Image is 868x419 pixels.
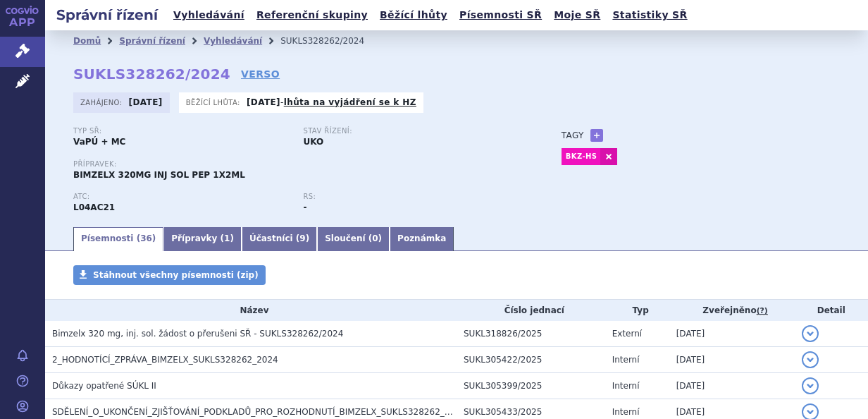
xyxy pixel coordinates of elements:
[73,265,266,285] a: Stáhnout všechny písemnosti (zip)
[52,329,343,339] span: Bimzelx 320 mg, inj. sol. žádost o přerušeni SŘ - SUKLS328262/2024
[605,300,669,321] th: Typ
[224,233,230,243] span: 1
[52,407,466,417] span: SDĚLENÍ_O_UKONČENÍ_ZJIŠŤOVÁNÍ_PODKLADŮ_PRO_ROZHODNUTÍ_BIMZELX_SUKLS328262_2024
[73,160,533,169] p: Přípravek:
[247,97,280,107] strong: [DATE]
[241,67,280,81] a: VERSO
[303,193,519,201] p: RS:
[73,66,230,83] strong: SUKLS328262/2024
[204,36,262,46] a: Vyhledávání
[612,329,642,339] span: Externí
[186,97,243,108] span: Běžící lhůta:
[169,6,249,25] a: Vyhledávání
[562,148,601,165] a: BKZ-HS
[802,351,819,368] button: detail
[140,233,152,243] span: 36
[73,202,115,212] strong: BIMEKIZUMAB
[455,6,546,25] a: Písemnosti SŘ
[45,300,457,321] th: Název
[612,381,640,391] span: Interní
[612,355,640,365] span: Interní
[247,97,416,108] p: -
[299,233,305,243] span: 9
[129,97,163,107] strong: [DATE]
[802,377,819,394] button: detail
[317,227,390,251] a: Sloučení (0)
[52,381,156,391] span: Důkazy opatřené SÚKL II
[550,6,604,25] a: Moje SŘ
[73,137,125,147] strong: VaPÚ + MC
[757,306,768,316] abbr: (?)
[242,227,317,251] a: Účastníci (9)
[457,300,605,321] th: Číslo jednací
[73,193,289,201] p: ATC:
[669,321,795,347] td: [DATE]
[52,355,278,365] span: 2_HODNOTÍCÍ_ZPRÁVA_BIMZELX_SUKLS328262_2024
[73,227,163,251] a: Písemnosti (36)
[795,300,868,321] th: Detail
[73,127,289,135] p: Typ SŘ:
[45,5,169,25] h2: Správní řízení
[280,30,383,51] li: SUKLS328262/2024
[457,321,605,347] td: SUKL318826/2025
[669,300,795,321] th: Zveřejněno
[93,270,259,280] span: Stáhnout všechny písemnosti (zip)
[669,347,795,373] td: [DATE]
[73,36,101,46] a: Domů
[590,129,603,142] a: +
[390,227,454,251] a: Poznámka
[457,373,605,399] td: SUKL305399/2025
[284,97,416,107] a: lhůta na vyjádření se k HZ
[669,373,795,399] td: [DATE]
[119,36,185,46] a: Správní řízení
[608,6,691,25] a: Statistiky SŘ
[163,227,242,251] a: Přípravky (1)
[252,6,372,25] a: Referenční skupiny
[80,97,125,108] span: Zahájeno:
[303,127,519,135] p: Stav řízení:
[612,407,640,417] span: Interní
[303,137,323,147] strong: UKO
[376,6,452,25] a: Běžící lhůty
[562,127,584,144] h3: Tagy
[802,325,819,342] button: detail
[73,170,245,180] span: BIMZELX 320MG INJ SOL PEP 1X2ML
[303,202,306,212] strong: -
[372,233,378,243] span: 0
[457,347,605,373] td: SUKL305422/2025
